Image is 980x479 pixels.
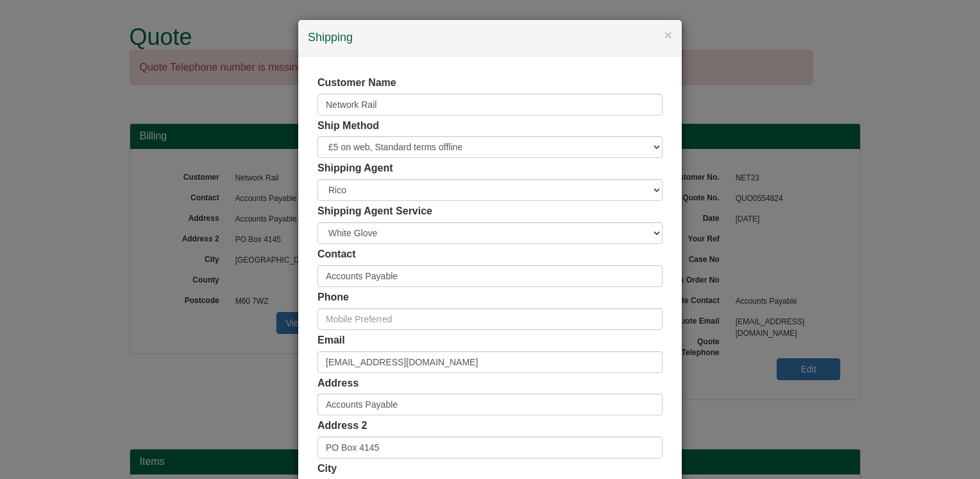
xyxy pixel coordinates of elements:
label: Email [317,333,345,348]
h4: Shipping [308,30,672,46]
label: Ship Method [317,119,379,134]
label: Customer Name [317,76,396,91]
label: Address [317,376,359,391]
label: City [317,462,337,476]
button: × [664,28,672,42]
label: Shipping Agent Service [317,204,432,219]
label: Contact [317,247,356,262]
label: Phone [317,290,349,305]
label: Address 2 [317,419,367,433]
label: Shipping Agent [317,161,393,176]
input: Mobile Preferred [317,308,663,330]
